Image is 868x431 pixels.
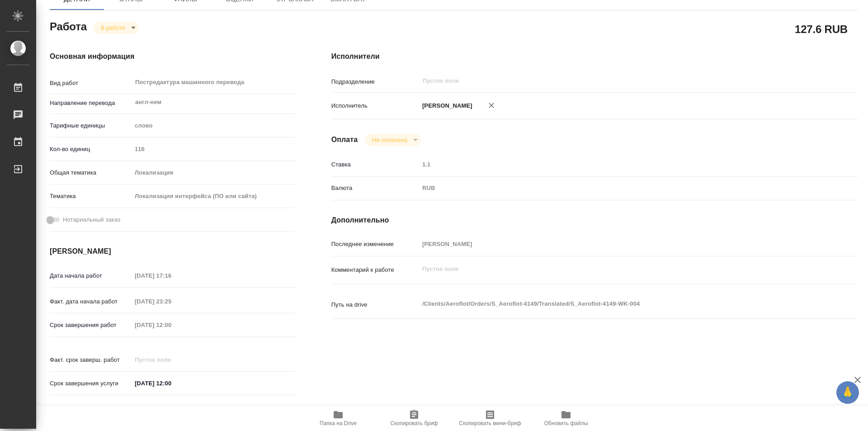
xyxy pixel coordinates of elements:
[331,215,858,226] h4: Дополнительно
[50,51,295,62] h4: Основная информация
[390,420,438,426] span: Скопировать бриф
[50,18,87,34] h2: Работа
[50,355,132,365] p: Факт. срок заверш. работ
[50,297,132,306] p: Факт. дата начала работ
[419,180,814,196] div: RUB
[50,121,132,130] p: Тарифные единицы
[452,406,528,431] button: Скопировать мини-бриф
[331,265,419,275] p: Комментарий к работе
[50,379,132,388] p: Срок завершения услуги
[840,383,855,402] span: 🙏
[481,95,501,115] button: Удалить исполнителя
[419,237,814,251] input: Пустое поле
[331,300,419,309] p: Путь на drive
[459,420,521,426] span: Скопировать мини-бриф
[132,165,295,180] div: Локализация
[50,99,132,108] p: Направление перевода
[320,420,357,426] span: Папка на Drive
[63,215,120,224] span: Нотариальный заказ
[50,246,295,257] h4: [PERSON_NAME]
[419,101,472,110] p: [PERSON_NAME]
[132,118,295,133] div: слово
[422,76,793,86] input: Пустое поле
[50,271,132,280] p: Дата начала работ
[50,192,132,201] p: Тематика
[369,136,410,144] button: Не оплачена
[528,406,604,431] button: Обновить файлы
[50,321,132,330] p: Срок завершения работ
[331,160,419,169] p: Ставка
[331,77,419,86] p: Подразделение
[376,406,452,431] button: Скопировать бриф
[331,134,358,145] h4: Оплата
[132,269,211,282] input: Пустое поле
[132,295,211,308] input: Пустое поле
[331,240,419,249] p: Последнее изменение
[544,420,588,426] span: Обновить файлы
[365,134,420,146] div: В работе
[300,406,376,431] button: Папка на Drive
[50,145,132,154] p: Кол-во единиц
[50,168,132,177] p: Общая тематика
[419,158,814,171] input: Пустое поле
[50,79,132,88] p: Вид работ
[132,353,211,366] input: Пустое поле
[132,142,295,156] input: Пустое поле
[331,101,419,110] p: Исполнитель
[132,377,211,390] input: ✎ Введи что-нибудь
[836,381,859,404] button: 🙏
[331,184,419,193] p: Валюта
[132,189,295,204] div: Локализация интерфейса (ПО или сайта)
[132,318,211,332] input: Пустое поле
[331,51,858,62] h4: Исполнители
[98,24,128,32] button: В работе
[419,296,814,312] textarea: /Clients/Aeroflot/Orders/S_Aeroflot-4149/Translated/S_Aeroflot-4149-WK-004
[94,22,139,34] div: В работе
[795,21,848,37] h2: 127.6 RUB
